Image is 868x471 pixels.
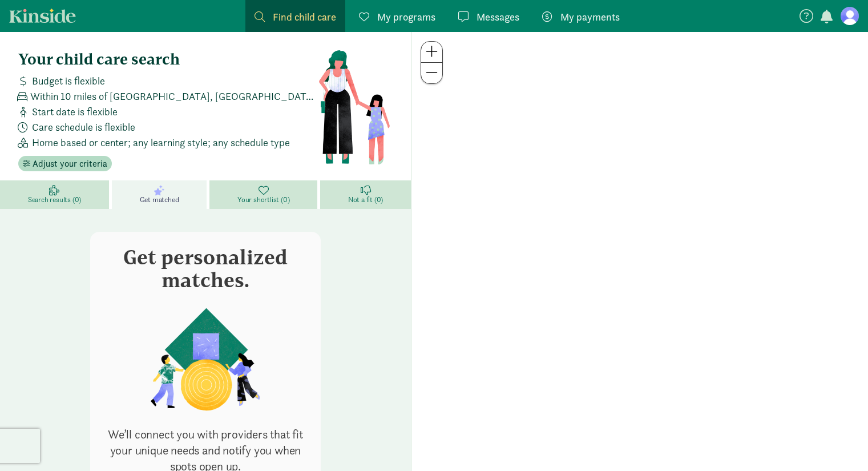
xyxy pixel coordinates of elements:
h3: Get personalized matches. [104,245,307,291]
h4: Your child care search [18,50,318,69]
span: Start date is flexible [32,104,118,119]
a: Kinside [9,9,76,23]
span: Home based or center; any learning style; any schedule type [32,135,290,150]
span: Get matched [140,195,179,204]
span: My programs [377,9,435,25]
span: Within 10 miles of [GEOGRAPHIC_DATA], [GEOGRAPHIC_DATA] 95125 [30,88,317,104]
button: Adjust your criteria [18,156,112,172]
span: Messages [477,9,519,25]
span: Adjust your criteria [33,157,107,171]
span: My payments [560,9,620,25]
span: Budget is flexible [32,73,105,88]
span: Find child care [273,9,336,25]
a: Not a fit (0) [320,180,411,209]
span: Not a fit (0) [348,195,383,204]
span: Search results (0) [28,195,81,204]
a: Get matched [112,180,209,209]
span: Your shortlist (0) [237,195,289,204]
span: Care schedule is flexible [32,119,135,135]
a: Your shortlist (0) [209,180,320,209]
